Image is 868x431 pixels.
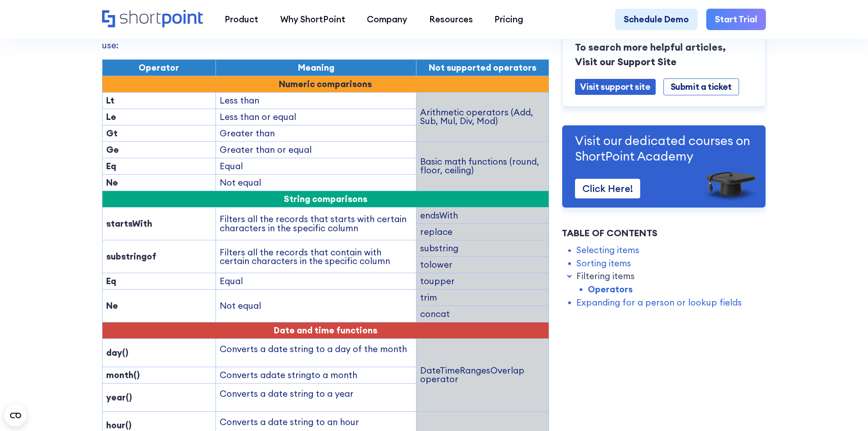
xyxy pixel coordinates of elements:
strong: startsWith [106,218,152,229]
div: Product [225,13,258,26]
td: Not equal [216,290,416,322]
td: substring [416,240,549,257]
div: DateTimeRangesOverlap operator [420,366,545,384]
strong: Ne [106,300,118,311]
p: Converts a date string to an hour [220,415,412,429]
strong: Eq [106,275,116,286]
td: Converts a to a month [216,367,416,383]
div: Resources [429,13,473,26]
a: Company [356,9,418,31]
span: Meaning [298,62,334,73]
td: Filters all the records that starts with certain characters in the specific column [216,207,416,240]
span: Not supported operators [429,62,536,73]
a: Home [102,10,203,29]
strong: month() [106,369,140,380]
td: trim [416,290,549,306]
a: Schedule Demo [615,9,698,31]
a: Start Trial [706,9,766,31]
a: Click Here! [575,178,640,198]
iframe: Chat Widget [704,325,868,431]
div: Table of Contents [562,226,766,240]
div: Company [367,13,407,26]
strong: Gt [106,128,118,139]
a: Why ShortPoint [269,9,356,31]
span: Date and time functions [274,325,377,336]
strong: day() [106,347,128,358]
p: Converts a date string to a day of the month [220,343,412,356]
td: Less than or equal [216,109,416,125]
a: Selecting items [576,244,639,257]
strong: Eq [106,161,116,171]
a: Operators [588,283,633,296]
td: Less than [216,92,416,109]
p: Visit our dedicated courses on ShortPoint Academy [575,132,753,164]
strong: Le [106,111,116,122]
span: String comparisons [284,193,367,204]
a: Sorting items [576,256,631,270]
a: Pricing [484,9,534,31]
a: Filtering items [576,270,635,283]
strong: Ne [106,177,118,188]
a: Visit support site [575,78,655,94]
td: Equal [216,273,416,290]
td: tolower [416,257,549,273]
button: Open CMP widget [5,405,26,426]
td: replace [416,224,549,240]
td: Basic math functions (round, floor, ceiling) [416,141,549,191]
div: Why ShortPoint [280,13,345,26]
td: Greater than or equal [216,141,416,158]
a: Submit a ticket [663,78,739,95]
strong: hour( [106,420,128,431]
td: Equal [216,158,416,174]
div: Pricing [494,13,523,26]
td: Filters all the records that contain with certain characters in the specific column [216,240,416,273]
strong: substringof [106,251,156,262]
td: toupper [416,273,549,290]
a: Resources [418,9,484,31]
td: Arithmetic operators (Add, Sub, Mul, Div, Mod) [416,92,549,141]
strong: year() [106,392,132,403]
strong: Numeric comparisons [279,78,372,89]
strong: Lt [106,95,114,106]
span: date string [266,369,311,380]
strong: Ge [106,144,119,155]
p: Converts a date string to a year [220,387,412,400]
td: Not equal [216,174,416,191]
span: Operator [139,62,179,73]
div: Widget de chat [704,325,868,431]
strong: ) [128,420,132,431]
td: endsWith [416,207,549,223]
td: Greater than [216,125,416,141]
p: To search more helpful articles, Visit our Support Site [575,40,753,69]
td: concat [416,306,549,322]
a: Product [214,9,269,31]
a: Expanding for a person or lookup fields [576,296,742,309]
